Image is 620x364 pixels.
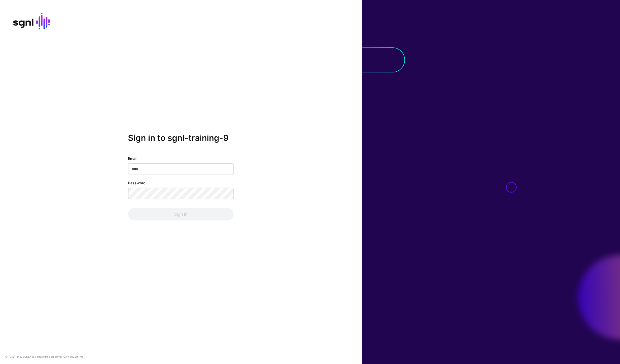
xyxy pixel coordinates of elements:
[128,133,233,143] h2: Sign in to sgnl-training-9
[65,355,74,358] a: Privacy
[128,180,146,186] label: Password
[5,355,83,359] div: © [URL], Inc. SGNL® is a registered trademark. &
[76,355,83,358] a: Terms
[128,156,137,161] label: Email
